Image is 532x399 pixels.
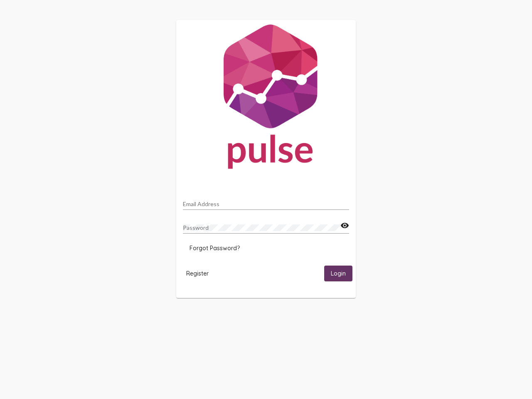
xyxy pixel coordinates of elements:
[331,270,346,278] span: Login
[176,20,356,177] img: Pulse For Good Logo
[183,241,246,256] button: Forgot Password?
[340,221,349,231] mat-icon: visibility
[324,266,352,281] button: Login
[180,266,215,281] button: Register
[186,270,209,277] span: Register
[190,244,240,252] span: Forgot Password?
